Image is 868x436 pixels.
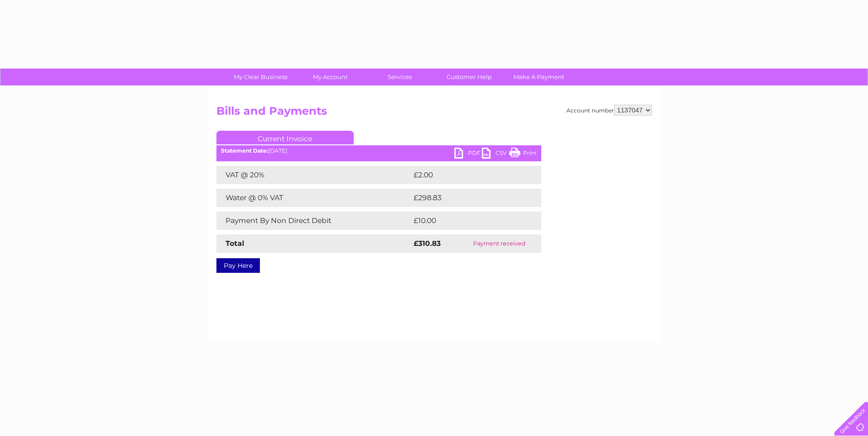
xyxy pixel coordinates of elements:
[221,147,268,154] b: Statement Date:
[216,258,260,273] a: Pay Here
[362,69,437,85] a: Services
[216,131,354,144] a: Current Invoice
[509,148,537,161] a: Print
[223,69,298,85] a: My Clear Business
[454,148,482,161] a: PDF
[414,239,441,248] strong: £310.83
[566,105,652,116] div: Account number
[226,239,244,248] strong: Total
[216,166,411,184] td: VAT @ 20%
[411,166,520,184] td: £2.00
[431,69,507,85] a: Customer Help
[411,189,525,207] td: £298.83
[482,148,509,161] a: CSV
[216,189,411,207] td: Water @ 0% VAT
[458,234,541,253] td: Payment received
[216,212,411,230] td: Payment By Non Direct Debit
[501,69,577,85] a: Make A Payment
[411,212,523,230] td: £10.00
[216,105,652,122] h2: Bills and Payments
[292,69,368,85] a: My Account
[216,148,541,154] div: [DATE]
